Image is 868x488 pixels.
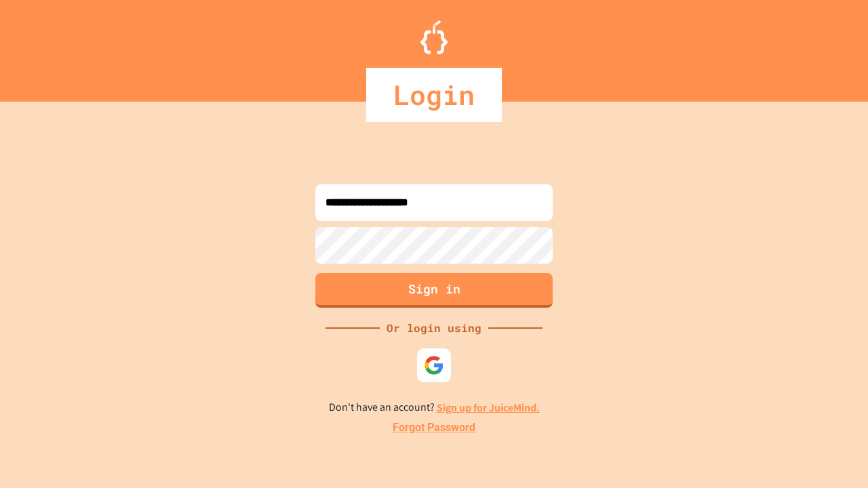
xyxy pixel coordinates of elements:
img: Logo.svg [420,20,448,54]
a: Sign up for JuiceMind. [437,401,540,415]
img: google-icon.svg [424,355,444,375]
a: Forgot Password [393,420,475,436]
button: Sign in [315,273,553,308]
div: Or login using [380,320,488,336]
div: Login [366,68,502,122]
p: Don't have an account? [329,399,540,416]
